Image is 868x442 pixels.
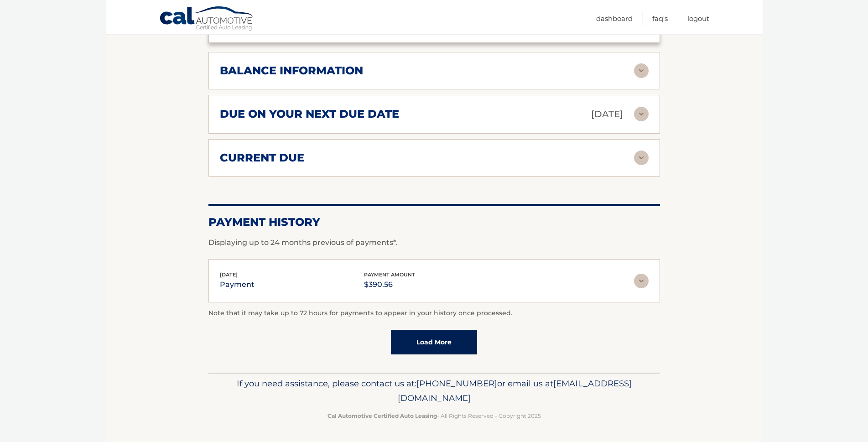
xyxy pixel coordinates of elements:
[327,412,437,419] strong: Cal Automotive Certified Auto Leasing
[214,411,654,421] p: - All Rights Reserved - Copyright 2025
[687,11,709,26] a: Logout
[208,215,660,229] h2: Payment History
[208,237,660,248] p: Displaying up to 24 months previous of payments*.
[364,278,415,291] p: $390.56
[652,11,668,26] a: FAQ's
[220,271,238,278] span: [DATE]
[634,151,649,165] img: accordion-rest.svg
[220,278,255,291] p: payment
[220,107,399,121] h2: due on your next due date
[596,11,633,26] a: Dashboard
[208,308,660,319] p: Note that it may take up to 72 hours for payments to appear in your history once processed.
[591,106,623,122] p: [DATE]
[159,6,255,32] a: Cal Automotive
[364,271,415,278] span: payment amount
[391,330,477,354] a: Load More
[416,378,497,389] span: [PHONE_NUMBER]
[634,107,649,121] img: accordion-rest.svg
[634,274,649,288] img: accordion-rest.svg
[214,376,654,406] p: If you need assistance, please contact us at: or email us at
[220,64,363,78] h2: balance information
[220,151,304,165] h2: current due
[634,63,649,78] img: accordion-rest.svg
